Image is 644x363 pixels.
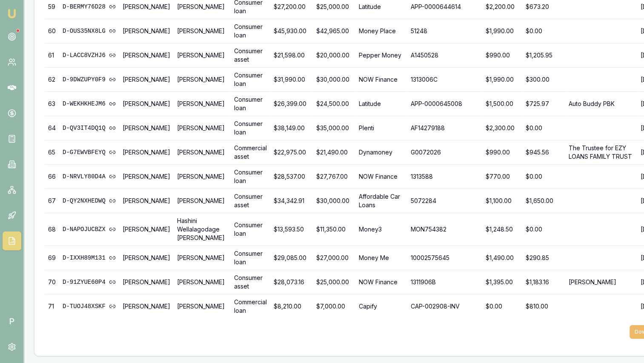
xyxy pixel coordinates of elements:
td: $1,395.00 [482,270,522,294]
td: Consumer loan [231,92,270,116]
td: 64 [45,116,59,140]
td: $1,100.00 [482,189,522,213]
td: $38,149.00 [270,116,313,140]
td: 61 [45,43,59,68]
a: D-NAPOJUCBZX [63,225,116,234]
td: [PERSON_NAME] [119,165,174,189]
td: $22,975.00 [270,140,313,165]
td: The Trustee for EZY LOANS FAMILY TRUST [565,140,637,165]
td: $35,000.00 [313,116,355,140]
td: [PERSON_NAME] [174,92,231,116]
td: $27,000.00 [313,246,355,270]
td: [PERSON_NAME] [119,294,174,319]
td: $0.00 [482,294,522,319]
td: $290.85 [522,246,565,270]
a: D-NRVLY80D4A [63,172,116,181]
td: [PERSON_NAME] [119,213,174,246]
td: $1,650.00 [522,189,565,213]
td: 10002575645 [407,246,482,270]
span: P [3,312,21,331]
td: [PERSON_NAME] [174,270,231,294]
td: $0.00 [522,213,565,246]
td: $990.00 [482,43,522,68]
td: $27,767.00 [313,165,355,189]
td: AF14279188 [407,116,482,140]
td: $0.00 [522,165,565,189]
td: [PERSON_NAME] [174,246,231,270]
td: Consumer loan [231,165,270,189]
td: Plenti [355,116,407,140]
td: APP-0000645008 [407,92,482,116]
td: $11,350.00 [313,213,355,246]
td: A1450528 [407,43,482,68]
td: $0.00 [522,19,565,43]
a: D-QV3IT4DQ1Q [63,124,116,132]
td: Consumer loan [231,213,270,246]
td: 63 [45,92,59,116]
td: 5072284 [407,189,482,213]
a: D-WEKHKHEJM6 [63,100,116,108]
td: [PERSON_NAME] [565,270,637,294]
td: Consumer asset [231,43,270,68]
td: Pepper Money [355,43,407,68]
td: 67 [45,189,59,213]
a: D-TUOJ48XSKF [63,302,116,311]
td: $34,342.91 [270,189,313,213]
td: [PERSON_NAME] [119,19,174,43]
td: NOW Finance [355,270,407,294]
td: $1,990.00 [482,68,522,92]
td: Latitude [355,92,407,116]
td: $8,210.00 [270,294,313,319]
td: 60 [45,19,59,43]
td: [PERSON_NAME] [174,140,231,165]
td: Dynamoney [355,140,407,165]
td: MON754382 [407,213,482,246]
td: $810.00 [522,294,565,319]
td: $28,073.16 [270,270,313,294]
td: Consumer asset [231,189,270,213]
td: [PERSON_NAME] [119,189,174,213]
td: Capify [355,294,407,319]
td: Hashini Wellalagodage [PERSON_NAME] [174,213,231,246]
td: [PERSON_NAME] [119,270,174,294]
td: [PERSON_NAME] [119,68,174,92]
td: 70 [45,270,59,294]
td: $1,205.95 [522,43,565,68]
td: $1,500.00 [482,92,522,116]
td: $1,990.00 [482,19,522,43]
td: NOW Finance [355,165,407,189]
td: Consumer loan [231,19,270,43]
td: [PERSON_NAME] [174,116,231,140]
td: 65 [45,140,59,165]
td: $0.00 [522,116,565,140]
a: D-IXXH89M131 [63,254,116,262]
td: Commercial loan [231,294,270,319]
td: $2,300.00 [482,116,522,140]
td: 1313588 [407,165,482,189]
td: $25,000.00 [313,270,355,294]
td: [PERSON_NAME] [119,246,174,270]
td: Affordable Car Loans [355,189,407,213]
td: [PERSON_NAME] [119,43,174,68]
td: Money Me [355,246,407,270]
td: $24,500.00 [313,92,355,116]
a: D-G7EWVBFEYQ [63,148,116,157]
td: 1311906B [407,270,482,294]
td: $770.00 [482,165,522,189]
td: [PERSON_NAME] [174,165,231,189]
td: $13,593.50 [270,213,313,246]
td: G0072026 [407,140,482,165]
img: emu-icon-u.png [7,9,17,19]
td: $1,248.50 [482,213,522,246]
td: $30,000.00 [313,68,355,92]
td: 71 [45,294,59,319]
td: Money Place [355,19,407,43]
td: $725.97 [522,92,565,116]
td: $7,000.00 [313,294,355,319]
td: 1313006C [407,68,482,92]
td: Consumer loan [231,68,270,92]
a: D-OUS35NX8LG [63,27,116,35]
td: 62 [45,68,59,92]
td: $990.00 [482,140,522,165]
td: [PERSON_NAME] [119,92,174,116]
